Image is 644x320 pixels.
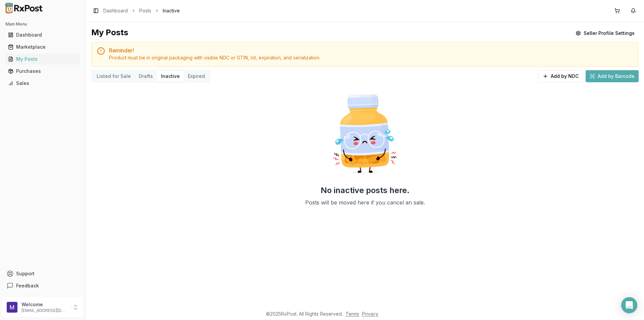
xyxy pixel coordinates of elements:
[5,53,80,65] a: My Posts
[135,71,157,82] button: Drafts
[103,7,128,14] a: Dashboard
[109,54,633,61] div: Product must be in original packaging with visible NDC or GTIN, lot, expiration, and serialization.
[109,48,633,53] h5: Reminder!
[16,282,39,289] span: Feedback
[621,297,637,313] div: Open Intercom Messenger
[3,3,46,13] img: RxPost Logo
[3,268,83,280] button: Support
[8,80,77,87] div: Sales
[184,71,209,82] button: Expired
[5,29,80,41] a: Dashboard
[21,301,68,308] p: Welcome
[362,311,378,317] a: Privacy
[5,41,80,53] a: Marketplace
[3,42,83,52] button: Marketplace
[322,91,408,177] img: Sad Pill Bottle
[5,65,80,77] a: Purchases
[21,308,68,313] p: [EMAIL_ADDRESS][DOMAIN_NAME]
[139,7,151,14] a: Posts
[5,77,80,89] a: Sales
[163,7,180,14] span: Inactive
[3,54,83,64] button: My Posts
[321,185,410,196] h2: No inactive posts here.
[8,32,77,38] div: Dashboard
[5,21,80,27] h2: Main Menu
[3,30,83,40] button: Dashboard
[8,68,77,75] div: Purchases
[7,302,17,313] img: User avatar
[157,71,184,82] button: Inactive
[93,71,135,82] button: Listed for Sale
[3,280,83,292] button: Feedback
[8,56,77,62] div: My Posts
[586,70,639,82] button: Add by Barcode
[91,27,128,39] div: My Posts
[572,27,639,39] button: Seller Profile Settings
[103,7,180,14] nav: breadcrumb
[8,44,77,50] div: Marketplace
[305,198,425,207] p: Posts will be moved here if you cancel an sale.
[345,311,359,317] a: Terms
[3,78,83,89] button: Sales
[538,70,583,82] button: Add by NDC
[3,66,83,77] button: Purchases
